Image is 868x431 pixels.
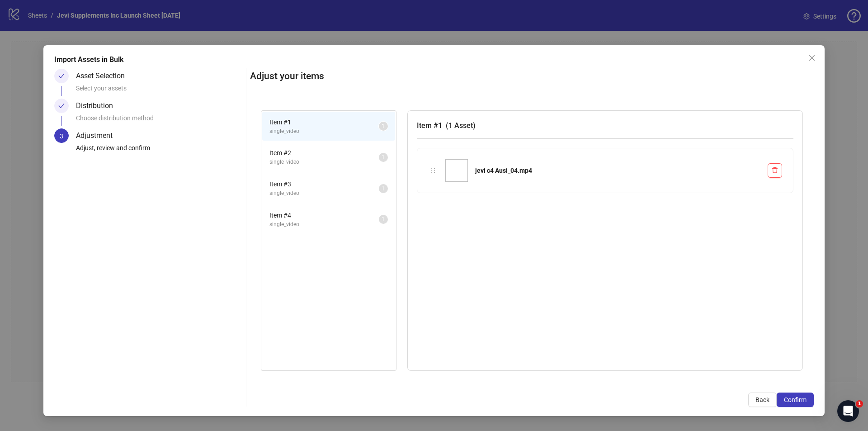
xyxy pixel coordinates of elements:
[748,393,777,407] button: Back
[76,99,120,113] div: Distribution
[430,167,436,174] span: holder
[805,51,819,65] button: Close
[250,69,814,84] h2: Adjust your items
[60,133,63,140] span: 3
[777,393,814,407] button: Confirm
[445,159,468,182] img: jevi c4 Ausi_04.mp4
[269,127,379,136] span: single_video
[856,400,863,407] span: 1
[837,400,859,422] iframe: Intercom live chat
[269,158,379,166] span: single_video
[76,113,242,128] div: Choose distribution method
[428,166,438,175] div: holder
[269,148,379,158] span: Item # 2
[379,215,388,224] sup: 1
[784,396,807,403] span: Confirm
[58,73,65,79] span: check
[269,220,379,229] span: single_video
[379,122,388,131] sup: 1
[379,184,388,193] sup: 1
[808,54,816,62] span: close
[269,117,379,127] span: Item # 1
[269,179,379,189] span: Item # 3
[58,103,65,109] span: check
[269,210,379,220] span: Item # 4
[76,128,120,143] div: Adjustment
[382,123,385,129] span: 1
[755,396,769,403] span: Back
[475,166,760,175] div: jevi c4 Ausi_04.mp4
[76,143,242,158] div: Adjust, review and confirm
[382,185,385,192] span: 1
[768,163,782,178] button: Delete
[446,121,476,130] span: ( 1 Asset )
[382,216,385,223] span: 1
[379,153,388,162] sup: 1
[772,167,778,173] span: delete
[417,120,793,131] h3: Item # 1
[54,54,814,65] div: Import Assets in Bulk
[76,83,242,99] div: Select your assets
[269,189,379,198] span: single_video
[382,154,385,161] span: 1
[76,69,132,83] div: Asset Selection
